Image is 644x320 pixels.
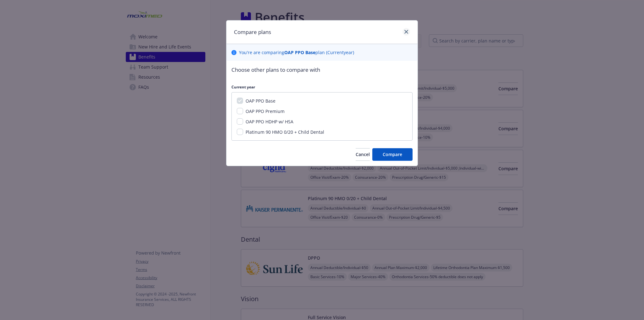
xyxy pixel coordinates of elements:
[356,148,370,161] button: Cancel
[231,66,413,74] p: Choose other plans to compare with
[234,28,271,36] h1: Compare plans
[383,151,402,157] span: Compare
[246,108,285,114] span: OAP PPO Premium
[372,148,413,161] button: Compare
[246,119,293,125] span: OAP PPO HDHP w/ HSA
[402,28,410,36] a: close
[239,49,354,56] p: You ' re are comparing plan ( Current year)
[231,84,413,90] p: Current year
[284,49,315,55] b: OAP PPO Base
[356,151,370,157] span: Cancel
[246,98,275,104] span: OAP PPO Base
[246,129,324,135] span: Platinum 90 HMO 0/20 + Child Dental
